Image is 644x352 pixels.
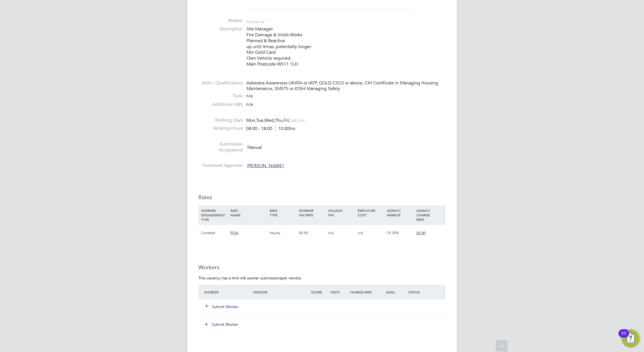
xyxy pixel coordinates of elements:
div: Worker [203,287,251,297]
div: For due to "" [246,18,269,24]
span: Thu, [275,118,284,123]
div: WORKER PAY RATE [298,205,327,220]
div: WORKER ENGAGEMENT TYPE [200,205,229,225]
span: Wed, [264,118,275,123]
span: Mon, [246,118,256,123]
h3: Rates [198,194,446,201]
em: 6 worker submissions [244,275,281,281]
div: Hourly [268,225,298,241]
span: POA [230,230,238,235]
span: n/a [246,93,253,99]
span: £0.00 [416,230,425,235]
label: Additional H&S [198,102,243,107]
span: Manual [247,144,262,150]
span: n/a [358,230,363,235]
span: 15.30% [387,230,399,235]
div: Asbestos Awareness UKATA or IATP, GOLD CSCS or above, CIH Certificate in Managing Housing Mainten... [246,80,446,92]
label: Skills / Qualifications [198,80,243,86]
h3: Workers [198,264,446,271]
span: n/a [328,230,334,235]
div: AGENCY MARKUP [386,205,415,220]
div: Contract [200,225,229,241]
div: 08:00 - 18:00 [246,126,295,132]
label: Working Days [198,117,243,123]
span: [PERSON_NAME] [247,163,284,169]
label: Reason [198,18,243,24]
label: Submission Acceptance [198,141,243,153]
label: Description [198,26,243,32]
span: Sat, [290,118,297,123]
div: EMPLOYER COST [356,205,386,220]
button: Open Resource Center, 11 new notifications [622,329,640,347]
label: Tools [198,93,243,99]
div: Charge Rate [348,287,378,297]
label: Working Hours [198,125,243,131]
div: RATE TYPE [268,205,298,220]
div: AGENCY CHARGE RATE [415,205,444,225]
p: This vacancy has a limit of per vendor. [198,275,446,281]
button: Submit Worker [205,304,239,310]
label: Timesheet Approver [198,163,243,169]
div: Score [310,287,329,297]
div: Status [407,287,446,297]
div: Vendor [251,287,310,297]
div: £0.00 [298,225,327,241]
div: HOLIDAY PAY [327,205,356,220]
span: 10.00hrs [275,126,295,131]
span: Fri, [284,118,290,123]
span: Tue, [256,118,264,123]
div: RATE NAME [229,205,268,220]
div: 11 [621,333,626,341]
div: Cmts [329,287,348,297]
span: n/a [246,102,253,107]
button: Submit Worker [201,320,243,329]
div: Avail [378,287,407,297]
span: Sun [297,118,305,123]
p: Site Manager Fire Damage & Voids Works Planned & Reactive up until Xmas, potentially longer Min G... [246,26,446,67]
